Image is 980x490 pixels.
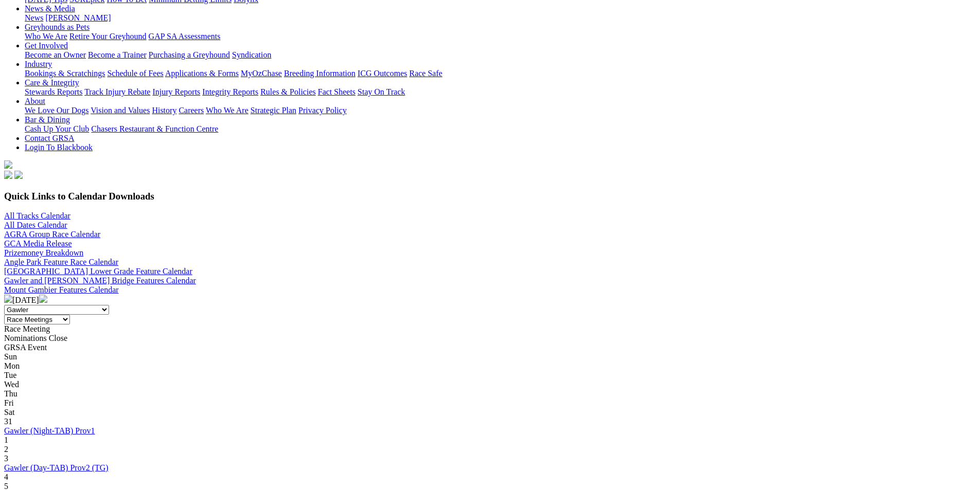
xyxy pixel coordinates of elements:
a: Who We Are [206,106,248,115]
a: We Love Our Dogs [25,106,88,115]
a: Breeding Information [284,69,355,78]
a: Syndication [232,50,271,59]
div: Care & Integrity [25,87,976,97]
div: Mon [4,361,976,371]
div: GRSA Event [4,343,976,352]
a: Strategic Plan [251,106,296,115]
div: Tue [4,371,976,380]
a: Login To Blackbook [25,143,93,152]
a: Vision and Values [91,106,150,115]
span: 4 [4,473,8,481]
a: Careers [179,106,204,115]
a: Track Injury Rebate [84,87,150,96]
a: News [25,13,43,22]
a: Greyhounds as Pets [25,23,90,31]
h3: Quick Links to Calendar Downloads [4,191,976,202]
a: Fact Sheets [318,87,355,96]
a: Privacy Policy [298,106,347,115]
span: 3 [4,454,8,463]
a: GAP SA Assessments [149,32,221,41]
a: Angle Park Feature Race Calendar [4,258,118,266]
div: [DATE] [4,295,976,305]
a: Bookings & Scratchings [25,69,105,78]
a: Contact GRSA [25,134,74,142]
a: Gawler (Night-TAB) Prov1 [4,426,95,435]
img: logo-grsa-white.png [4,160,12,169]
div: Sun [4,352,976,361]
a: Bar & Dining [25,115,70,124]
div: Nominations Close [4,334,976,343]
div: Get Involved [25,50,976,60]
a: GCA Media Release [4,239,72,248]
a: Industry [25,60,52,68]
div: About [25,106,976,115]
img: twitter.svg [14,171,23,179]
span: 31 [4,417,12,426]
a: Applications & Forms [165,69,239,78]
div: Race Meeting [4,324,976,334]
a: ICG Outcomes [358,69,407,78]
a: Retire Your Greyhound [69,32,147,41]
a: Mount Gambier Features Calendar [4,285,119,294]
a: Gawler and [PERSON_NAME] Bridge Features Calendar [4,276,196,285]
a: [GEOGRAPHIC_DATA] Lower Grade Feature Calendar [4,267,192,276]
img: chevron-right-pager-white.svg [39,295,47,303]
div: News & Media [25,13,976,23]
span: 2 [4,445,8,453]
a: Get Involved [25,41,68,50]
a: Become an Owner [25,50,86,59]
a: Injury Reports [152,87,200,96]
a: Schedule of Fees [107,69,163,78]
a: Purchasing a Greyhound [149,50,230,59]
div: Industry [25,69,976,78]
div: Greyhounds as Pets [25,32,976,41]
a: Stay On Track [358,87,405,96]
a: History [152,106,176,115]
a: All Tracks Calendar [4,211,70,220]
a: Become a Trainer [88,50,147,59]
img: chevron-left-pager-white.svg [4,295,12,303]
a: About [25,97,45,105]
a: News & Media [25,4,75,13]
a: MyOzChase [241,69,282,78]
a: Prizemoney Breakdown [4,248,83,257]
img: facebook.svg [4,171,12,179]
a: Stewards Reports [25,87,82,96]
a: [PERSON_NAME] [45,13,111,22]
div: Wed [4,380,976,389]
a: Care & Integrity [25,78,79,87]
a: All Dates Calendar [4,221,67,229]
a: Chasers Restaurant & Function Centre [91,124,218,133]
div: Fri [4,398,976,408]
a: Integrity Reports [202,87,258,96]
a: Cash Up Your Club [25,124,89,133]
div: Bar & Dining [25,124,976,134]
div: Thu [4,389,976,398]
a: Race Safe [409,69,442,78]
span: 1 [4,435,8,444]
div: Sat [4,408,976,417]
a: Rules & Policies [260,87,316,96]
a: AGRA Group Race Calendar [4,230,100,239]
a: Gawler (Day-TAB) Prov2 (TG) [4,463,109,472]
a: Who We Are [25,32,67,41]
